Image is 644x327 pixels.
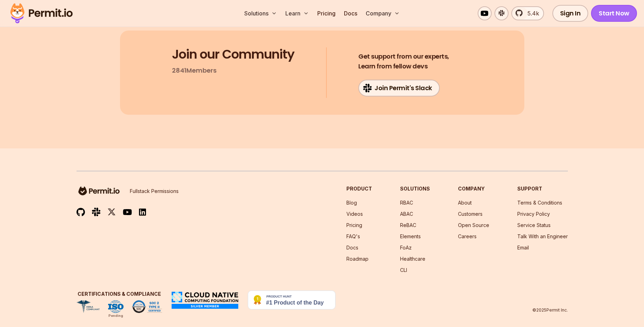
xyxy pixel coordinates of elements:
[107,208,116,216] img: twitter
[517,185,568,192] h3: Support
[358,52,449,61] span: Get support from our experts,
[517,222,551,228] a: Service Status
[346,185,372,192] h3: Product
[458,200,472,206] a: About
[139,208,146,216] img: linkedin
[400,185,430,192] h3: Solutions
[532,307,568,313] p: © 2025 Permit Inc.
[400,222,416,228] a: ReBAC
[400,200,413,206] a: RBAC
[248,291,336,309] img: Permit.io - Never build permissions again | Product Hunt
[458,211,483,217] a: Customers
[346,211,363,217] a: Videos
[517,211,550,217] a: Privacy Policy
[130,188,179,195] p: Fullstack Permissions
[358,80,440,96] a: Join Permit's Slack
[400,256,425,262] a: Healthcare
[552,5,589,22] a: Sign In
[132,300,162,313] img: SOC
[458,222,489,228] a: Open Source
[400,245,412,251] a: FoAz
[7,1,76,25] img: Permit logo
[517,245,529,251] a: Email
[77,291,162,298] h3: Certifications & Compliance
[341,6,360,20] a: Docs
[123,208,132,216] img: youtube
[314,6,338,20] a: Pricing
[108,313,123,319] div: Pending
[346,245,358,251] a: Docs
[241,6,280,20] button: Solutions
[458,233,477,239] a: Careers
[92,207,100,216] img: slack
[283,6,312,20] button: Learn
[77,300,100,313] img: HIPAA
[346,256,369,262] a: Roadmap
[400,267,407,273] a: CLI
[517,200,562,206] a: Terms & Conditions
[511,6,544,20] a: 5.4k
[346,233,360,239] a: FAQ's
[346,222,362,228] a: Pricing
[523,9,539,18] span: 5.4k
[363,6,403,20] button: Company
[346,200,357,206] a: Blog
[400,233,421,239] a: Elements
[358,52,449,71] h4: Learn from fellow devs
[77,185,121,196] img: logo
[77,208,85,216] img: github
[458,185,489,192] h3: Company
[400,211,413,217] a: ABAC
[591,5,637,22] a: Start Now
[517,233,568,239] a: Talk With an Engineer
[172,47,294,61] h3: Join our Community
[108,300,124,313] img: ISO
[172,66,217,75] p: 2841 Members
